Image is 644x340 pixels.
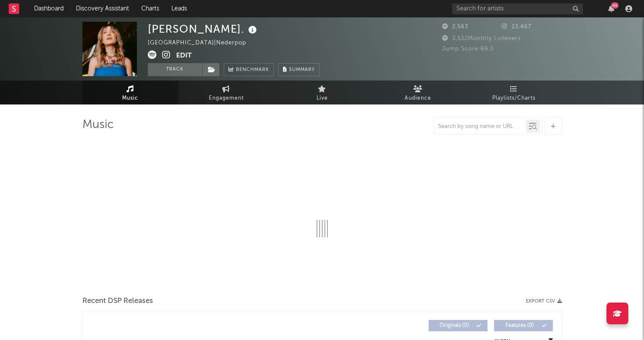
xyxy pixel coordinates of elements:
span: 3,532 Monthly Listeners [442,36,521,41]
a: Engagement [178,81,274,104]
input: Search by song name or URL [434,123,526,130]
button: Features(0) [494,320,553,331]
span: Playlists/Charts [492,93,535,104]
a: Audience [370,81,466,104]
a: Playlists/Charts [466,81,562,104]
input: Search for artists [452,3,583,14]
a: Music [82,81,178,104]
button: Export CSV [526,299,562,304]
div: 49 [611,2,619,9]
button: Track [148,63,202,76]
div: [GEOGRAPHIC_DATA] | Nederpop [148,38,256,48]
div: [PERSON_NAME]. [148,22,259,36]
a: Benchmark [224,63,274,76]
span: Benchmark [236,65,269,75]
button: 49 [608,5,614,12]
span: Music [122,93,138,104]
button: Summary [278,63,320,76]
span: Summary [289,67,315,72]
span: 2,563 [442,24,468,30]
span: Jump Score: 69.0 [442,46,494,52]
button: Edit [176,50,192,61]
span: Live [317,93,328,104]
span: Originals ( 0 ) [434,323,474,328]
span: Features ( 0 ) [500,323,540,328]
span: Recent DSP Releases [82,296,153,306]
span: Engagement [209,93,244,104]
a: Live [274,81,370,104]
span: Audience [405,93,431,104]
button: Originals(0) [429,320,487,331]
span: 13,467 [502,24,532,30]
